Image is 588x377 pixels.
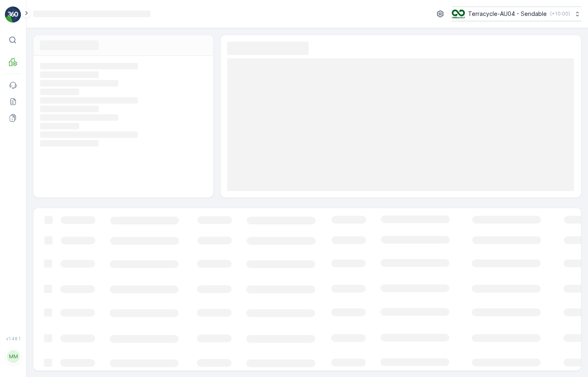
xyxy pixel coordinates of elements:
[5,336,21,341] span: v 1.48.1
[452,7,581,21] button: Terracycle-AU04 - Sendable(+10:00)
[550,11,570,17] p: ( +10:00 )
[5,343,21,370] button: MM
[7,350,20,363] div: MM
[468,10,547,18] p: Terracycle-AU04 - Sendable
[5,7,21,23] img: logo
[452,9,465,18] img: terracycle_logo.png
